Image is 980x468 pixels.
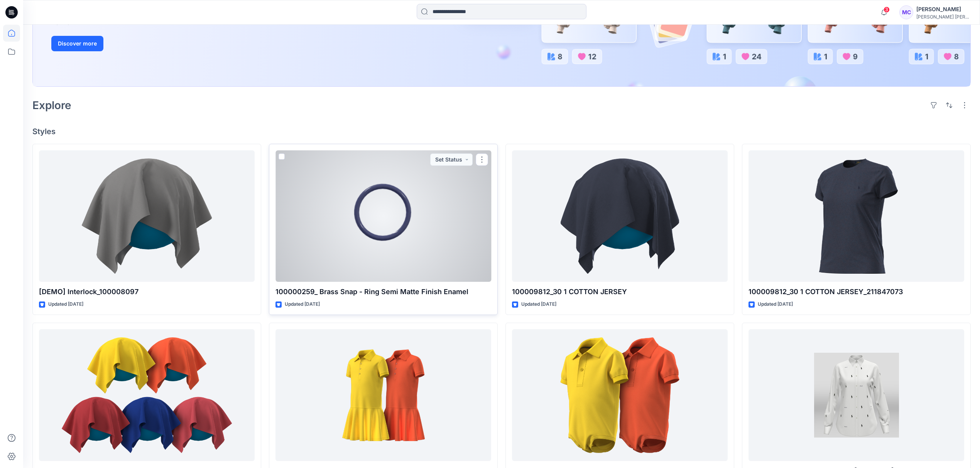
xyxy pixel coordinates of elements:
p: 100009812_30 1 COTTON JERSEY [512,286,728,297]
a: 100010943_20 1 COTTON MESH [39,329,255,461]
p: Updated [DATE] [48,300,83,308]
a: [DEMO] Interlock_100008097 [39,150,255,282]
p: Updated [DATE] [521,300,556,308]
p: Updated [DATE] [285,300,320,308]
p: Updated [DATE] [758,300,793,308]
a: 100000259_ Brass Snap - Ring Semi Matte Finish Enamel [275,150,491,282]
div: [PERSON_NAME] [916,5,970,14]
a: 100027481_OT201PFS15_PPLO GEORGIA [749,329,964,461]
div: MC [899,5,913,19]
h4: Styles [32,127,971,136]
h2: Explore [32,99,71,111]
span: 3 [884,7,890,13]
a: 100010943_20 1 COTTON MESH_320814861 [512,329,728,461]
a: Discover more [51,36,225,51]
button: Discover more [51,36,103,51]
a: 100010943_20 1 COTTON MESH_311624740 [275,329,491,461]
p: [DEMO] Interlock_100008097 [39,286,255,297]
p: 100009812_30 1 COTTON JERSEY_211847073 [749,286,964,297]
p: 100000259_ Brass Snap - Ring Semi Matte Finish Enamel [275,286,491,297]
a: 100009812_30 1 COTTON JERSEY_211847073 [749,150,964,282]
a: 100009812_30 1 COTTON JERSEY [512,150,728,282]
div: [PERSON_NAME] [PERSON_NAME] [916,14,970,20]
